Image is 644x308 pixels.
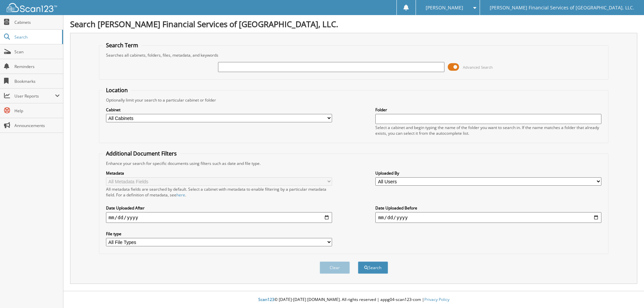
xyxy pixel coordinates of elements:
[106,170,332,176] label: Metadata
[14,64,60,69] span: Reminders
[103,97,605,103] div: Optionally limit your search to a particular cabinet or folder
[106,212,332,223] input: start
[103,42,142,49] legend: Search Term
[375,170,601,176] label: Uploaded By
[14,49,60,55] span: Scan
[106,205,332,211] label: Date Uploaded After
[103,161,605,166] div: Enhance your search for specific documents using filters such as date and file type.
[103,52,605,58] div: Searches all cabinets, folders, files, metadata, and keywords
[106,186,332,198] div: All metadata fields are searched by default. Select a cabinet with metadata to enable filtering b...
[320,261,350,274] button: Clear
[14,93,55,99] span: User Reports
[375,205,601,211] label: Date Uploaded Before
[14,78,60,84] span: Bookmarks
[375,107,601,113] label: Folder
[463,65,493,70] span: Advanced Search
[375,125,601,136] div: Select a cabinet and begin typing the name of the folder you want to search in. If the name match...
[426,6,463,10] span: [PERSON_NAME]
[106,231,332,237] label: File type
[176,192,185,198] a: here
[14,123,60,128] span: Announcements
[258,297,274,302] span: Scan123
[490,6,634,10] span: [PERSON_NAME] Financial Services of [GEOGRAPHIC_DATA], LLC.
[14,19,60,25] span: Cabinets
[375,212,601,223] input: end
[358,261,388,274] button: Search
[14,34,59,40] span: Search
[103,150,180,157] legend: Additional Document Filters
[70,18,637,29] h1: Search [PERSON_NAME] Financial Services of [GEOGRAPHIC_DATA], LLC.
[63,292,644,308] div: © [DATE]-[DATE] [DOMAIN_NAME]. All rights reserved | appg04-scan123-com |
[14,108,60,114] span: Help
[103,86,131,94] legend: Location
[106,107,332,113] label: Cabinet
[424,297,449,302] a: Privacy Policy
[7,3,57,12] img: scan123-logo-white.svg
